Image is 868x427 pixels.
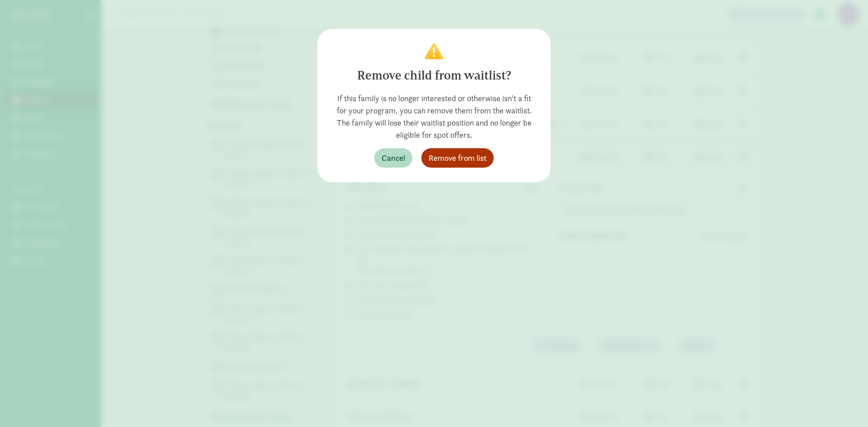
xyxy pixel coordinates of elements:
[421,148,494,168] button: Remove from list
[332,66,536,85] div: Remove child from waitlist?
[374,148,412,168] button: Cancel
[425,43,443,59] img: Confirm
[332,92,536,141] div: If this family is no longer interested or otherwise isn't a fit for your program, you can remove ...
[823,384,868,427] iframe: Chat Widget
[382,152,405,164] span: Cancel
[429,152,486,164] span: Remove from list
